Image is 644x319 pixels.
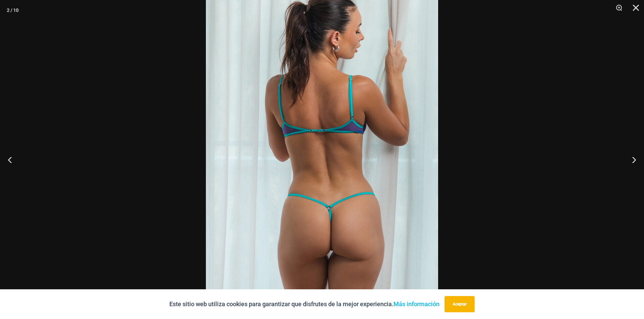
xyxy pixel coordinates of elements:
button: Próximo [619,143,644,177]
font: Aceptar [453,302,467,307]
button: Aceptar [445,296,475,312]
a: Más información [393,300,439,308]
font: Este sitio web utiliza cookies para garantizar que disfrutes de la mejor experiencia. [169,300,393,308]
font: 2 / 10 [7,7,19,13]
